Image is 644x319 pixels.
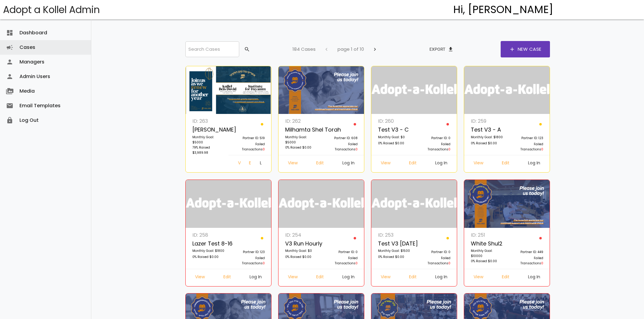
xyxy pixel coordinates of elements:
[232,142,265,152] p: Failed Transactions
[192,145,225,155] p: 79% Raised $3,989.98
[414,231,454,269] a: Partner ID: 0 Failed Transactions0
[325,256,358,266] p: Failed Transactions
[232,256,265,266] p: Failed Transactions
[321,231,361,269] a: Partner ID: 0 Failed Transactions0
[430,272,452,283] a: Log In
[192,117,225,125] p: ID: 263
[311,158,329,169] a: Edit
[285,117,318,125] p: ID: 262
[232,135,265,142] p: Partner ID: 519
[6,55,13,69] i: person
[239,44,254,55] button: search
[192,231,225,239] p: ID: 258
[541,261,543,266] span: 0
[292,45,316,53] p: 184 Cases
[471,141,504,147] p: 0% Raised $0.00
[186,180,271,228] img: logonobg.png
[471,117,504,125] p: ID: 259
[541,147,543,152] span: 0
[404,158,422,169] a: Edit
[501,41,550,57] a: addNew Case
[285,239,318,249] p: v3 run hourly
[6,69,13,84] i: person
[507,117,547,155] a: Partner ID: 123 Failed Transactions0
[469,158,488,169] a: View
[278,66,364,114] img: z9NQUo20Gg.X4VDNcvjTb.jpg
[510,256,543,266] p: Failed Transactions
[374,231,414,269] a: ID: 253 Test V3 [DATE] Monthly Goal: $1500 0% Raised $0.00
[6,98,13,113] i: email
[418,135,450,142] p: Partner ID: 0
[321,117,361,155] a: Partner ID: 608 Failed Transactions0
[219,272,236,283] a: Edit
[507,231,547,269] a: Partner ID: 449 Failed Transactions0
[376,158,395,169] a: View
[255,158,267,169] a: Log In
[471,135,504,141] p: Monthly Goal: $1800
[282,117,321,155] a: ID: 262 Milhamta Shel Torah Monthly Goal: $5000 0% Raised $0.00
[523,158,545,169] a: Log In
[378,125,411,135] p: Test v3 - c
[469,272,488,283] a: View
[430,158,452,169] a: Log In
[467,117,507,155] a: ID: 259 Test v3 - A Monthly Goal: $1800 0% Raised $0.00
[190,272,210,283] a: View
[471,239,504,249] p: White Shul2
[232,249,265,256] p: Partner ID: 123
[283,272,303,283] a: View
[378,117,411,125] p: ID: 260
[285,248,318,254] p: Monthly Goal: $0
[186,66,271,114] img: I2vVEkmzLd.fvn3D5NTra.png
[192,135,225,145] p: Monthly Goal: $5000
[6,84,13,98] i: perm_media
[367,44,383,55] button: chevron_right
[192,248,225,254] p: Monthly Goal: $1800
[285,125,318,135] p: Milhamta Shel Torah
[278,180,364,228] img: logonobg.png
[355,261,358,266] span: 0
[509,41,515,57] span: add
[376,272,395,283] a: View
[418,256,450,266] p: Failed Transactions
[378,239,411,249] p: Test V3 [DATE]
[372,44,378,55] span: chevron_right
[245,272,267,283] a: Log In
[338,45,364,53] p: page 1 of 10
[374,117,414,155] a: ID: 260 Test v3 - c Monthly Goal: $0 0% Raised $0.00
[497,158,514,169] a: Edit
[192,239,225,249] p: Lazer Test 8-16
[453,4,553,15] h4: Hi, [PERSON_NAME]
[378,248,411,254] p: Monthly Goal: $1500
[285,135,318,145] p: Monthly Goal: $5000
[355,147,358,152] span: 0
[283,158,303,169] a: View
[448,261,450,266] span: 0
[6,40,13,55] i: campaign
[464,66,550,114] img: logonobg.png
[471,125,504,135] p: Test v3 - A
[523,272,545,283] a: Log In
[285,231,318,239] p: ID: 254
[192,125,225,135] p: [PERSON_NAME]
[371,180,457,228] img: logonobg.png
[464,180,550,228] img: 6GPLfb0Mk4.zBtvR2DLF4.png
[325,135,358,142] p: Partner ID: 608
[497,272,514,283] a: Edit
[233,158,244,169] a: View
[510,249,543,256] p: Partner ID: 449
[229,117,268,155] a: Partner ID: 519 Failed Transactions0
[244,158,255,169] a: Edit
[448,44,454,55] span: file_download
[6,26,13,40] i: dashboard
[371,66,457,114] img: logonobg.png
[510,142,543,152] p: Failed Transactions
[189,231,228,269] a: ID: 258 Lazer Test 8-16 Monthly Goal: $1800 0% Raised $0.00
[378,135,411,141] p: Monthly Goal: $0
[378,141,411,147] p: 0% Raised $0.00
[285,254,318,260] p: 0% Raised $0.00
[425,44,459,55] button: Exportfile_download
[6,113,13,128] i: lock
[325,142,358,152] p: Failed Transactions
[471,248,504,259] p: Monthly Goal: $10000
[471,259,504,265] p: 0% Raised $0.00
